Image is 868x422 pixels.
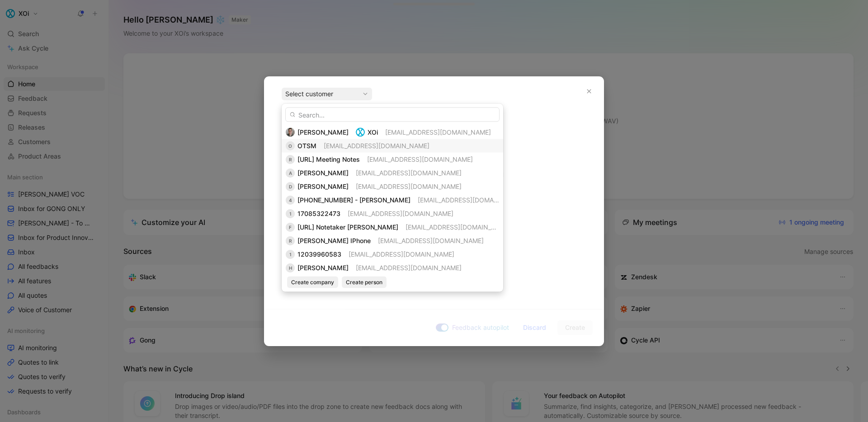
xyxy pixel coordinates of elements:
span: [EMAIL_ADDRESS][DOMAIN_NAME] [356,183,462,190]
span: [PHONE_NUMBER] - [PERSON_NAME] [297,196,410,204]
button: Create person [342,276,387,288]
span: XOi [368,128,378,136]
span: Create person [346,277,382,286]
div: A [286,169,295,178]
img: 9194536266499_d5b6876caf5b559322d2_192.jpg [286,128,295,137]
div: H [286,263,295,272]
div: 1 [286,209,295,218]
div: F [286,223,295,232]
span: [EMAIL_ADDRESS][DOMAIN_NAME] [356,264,462,272]
span: [URL] Meeting Notes [297,155,360,163]
span: [PERSON_NAME] [297,128,349,136]
span: [PERSON_NAME] [297,264,349,272]
span: [URL] Notetaker [PERSON_NAME] [297,223,398,231]
span: [EMAIL_ADDRESS][DOMAIN_NAME] [378,237,484,244]
span: Create company [291,277,334,286]
span: [EMAIL_ADDRESS][DOMAIN_NAME] [406,223,511,231]
span: [EMAIL_ADDRESS][DOMAIN_NAME] [385,128,491,136]
span: [EMAIL_ADDRESS][DOMAIN_NAME] [356,169,462,177]
input: Search... [285,108,500,122]
img: logo [356,128,365,137]
div: R [286,155,295,164]
span: [PERSON_NAME] [297,183,349,190]
div: 1 [286,250,295,259]
button: Create company [287,276,338,288]
div: R [286,236,295,245]
span: [PERSON_NAME] IPhone [297,237,371,244]
span: [EMAIL_ADDRESS][DOMAIN_NAME] [324,142,429,150]
div: D [286,182,295,191]
span: 12039960583 [297,250,341,258]
div: 4 [286,196,295,205]
span: [PERSON_NAME] [297,169,349,177]
span: [EMAIL_ADDRESS][DOMAIN_NAME] [348,210,453,217]
span: 17085322473 [297,210,340,217]
span: [EMAIL_ADDRESS][DOMAIN_NAME] [367,155,473,163]
span: [EMAIL_ADDRESS][DOMAIN_NAME] [418,196,524,204]
span: [EMAIL_ADDRESS][DOMAIN_NAME] [349,250,454,258]
div: O [286,141,295,150]
span: OTSM [297,142,316,150]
